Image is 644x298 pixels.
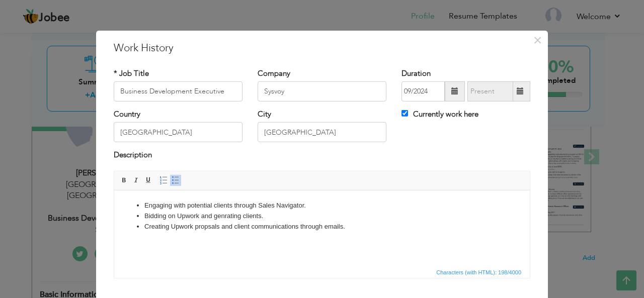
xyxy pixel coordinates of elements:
[170,175,181,186] a: Insert/Remove Bulleted List
[434,268,524,277] div: Statistics
[143,175,154,186] a: Underline
[119,175,130,186] a: Bold
[114,150,152,160] label: Description
[258,68,290,78] label: Company
[114,190,530,266] iframe: Rich Text Editor, workEditor
[467,81,513,102] input: Present
[258,109,271,120] label: City
[401,110,408,117] input: Currently work here
[114,68,149,78] label: * Job Title
[401,109,478,120] label: Currently work here
[434,268,523,277] span: Characters (with HTML): 198/4000
[114,40,530,55] h3: Work History
[114,109,140,120] label: Country
[401,68,431,78] label: Duration
[533,31,542,49] span: ×
[158,175,169,186] a: Insert/Remove Numbered List
[529,32,545,48] button: Close
[131,175,142,186] a: Italic
[401,81,445,102] input: From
